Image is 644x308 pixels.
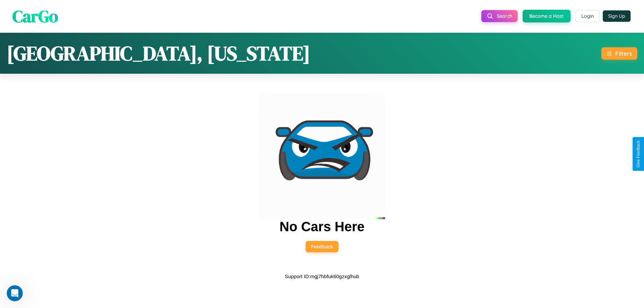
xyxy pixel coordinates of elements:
button: Sign Up [603,10,631,22]
span: Search [497,13,512,19]
button: Become a Host [523,10,571,22]
button: Login [576,10,599,22]
span: CarGo [12,4,58,27]
h1: [GEOGRAPHIC_DATA], [US_STATE] [7,40,310,67]
iframe: Intercom live chat [7,285,23,301]
p: Support ID: mgj7hbfuk60gzxglhub [285,272,359,281]
button: Search [481,10,518,22]
button: Feedback [306,241,338,252]
div: Give Feedback [636,140,641,168]
div: Filters [615,50,632,57]
img: car [259,93,385,219]
button: Filters [601,47,637,60]
h2: No Cars Here [279,219,364,234]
